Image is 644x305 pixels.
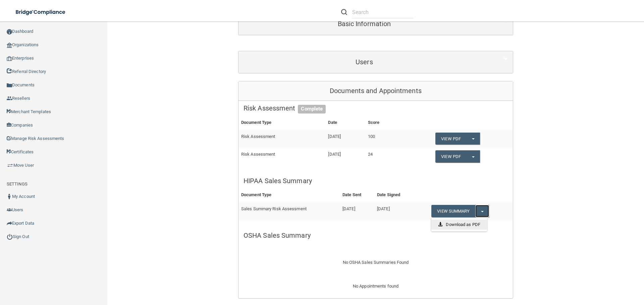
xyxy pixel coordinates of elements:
div: No Appointments found [238,282,513,298]
td: [DATE] [325,148,365,165]
h5: Risk Assessment [244,104,508,112]
td: [DATE] [374,202,415,220]
img: ic-search.3b580494.png [341,9,347,15]
img: icon-documents.8dae5593.png [7,83,12,88]
h5: OSHA Sales Summary [244,232,508,239]
img: icon-users.e205127d.png [7,207,12,213]
img: icon-export.b9366987.png [7,221,12,226]
td: Sales Summary Risk Assessment [238,202,340,220]
td: 100 [365,130,403,148]
h5: Users [244,58,485,66]
td: Risk Assessment [238,148,325,165]
div: Documents and Appointments [238,81,513,101]
th: Date Signed [374,188,415,202]
img: ic_reseller.de258add.png [7,96,12,101]
div: No OSHA Sales Summaries Found [238,250,513,275]
td: Risk Assessment [238,130,325,148]
a: Download as PDF [431,220,487,230]
img: bridge_compliance_login_screen.278c3ca4.svg [10,5,72,19]
img: ic_power_dark.7ecde6b1.png [7,234,13,240]
a: Users [244,55,508,70]
td: [DATE] [325,130,365,148]
h5: HIPAA Sales Summary [244,177,508,184]
th: Document Type [238,188,340,202]
span: Complete [298,105,326,113]
h5: Basic Information [244,20,485,27]
input: Search [352,6,414,18]
label: SETTINGS [7,180,28,188]
th: Document Type [238,116,325,130]
th: Date [325,116,365,130]
th: Score [365,116,403,130]
th: Date Sent [340,188,374,202]
a: View PDF [435,133,466,145]
td: [DATE] [340,202,374,220]
img: enterprise.0d942306.png [7,56,12,61]
iframe: Drift Widget Chat Controller [528,257,636,284]
a: View PDF [435,150,466,163]
img: ic_user_dark.df1a06c3.png [7,194,12,199]
img: ic_dashboard_dark.d01f4a41.png [7,29,12,34]
td: 24 [365,148,403,165]
img: briefcase.64adab9b.png [7,162,13,169]
a: View Summary [431,205,475,217]
img: organization-icon.f8decf85.png [7,43,12,48]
